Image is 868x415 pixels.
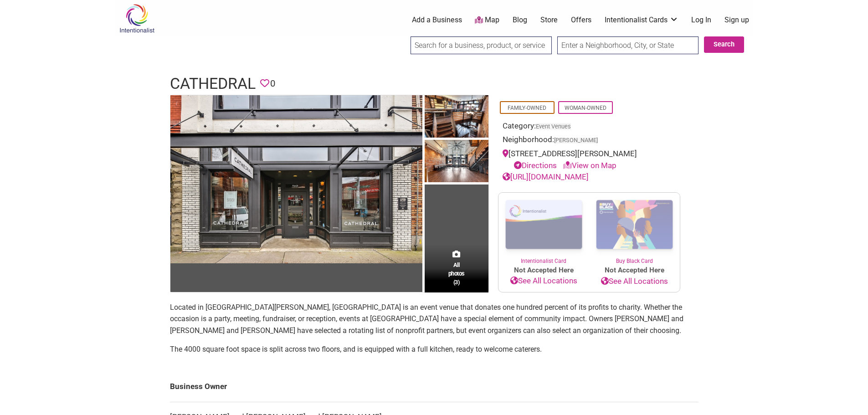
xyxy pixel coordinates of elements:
[536,123,571,130] a: Event Venues
[412,15,462,25] a: Add a Business
[508,105,546,111] a: Family-Owned
[563,161,616,170] a: View on Map
[170,302,699,337] p: Located in [GEOGRAPHIC_DATA][PERSON_NAME], [GEOGRAPHIC_DATA] is an event venue that donates one h...
[270,77,275,91] span: 0
[589,193,680,257] img: Buy Black Card
[498,193,589,265] a: Intentionalist Card
[589,265,680,276] span: Not Accepted Here
[589,193,680,266] a: Buy Black Card
[704,36,744,53] button: Search
[503,172,589,181] a: [URL][DOMAIN_NAME]
[170,343,699,355] p: The 4000 square foot space is split across two floors, and is equipped with a full kitchen, ready...
[571,15,591,25] a: Offers
[498,193,589,257] img: Intentionalist Card
[498,265,589,276] span: Not Accepted Here
[411,36,552,54] input: Search for a business, product, or service
[170,372,699,402] td: Business Owner
[448,261,465,287] span: All photos (3)
[513,15,527,25] a: Blog
[724,15,749,25] a: Sign up
[565,105,606,111] a: Woman-Owned
[475,15,499,26] a: Map
[540,15,558,25] a: Store
[554,138,598,143] span: [PERSON_NAME]
[503,120,676,134] div: Category:
[589,276,680,287] a: See All Locations
[514,161,557,170] a: Directions
[170,73,256,95] h1: Cathedral
[503,134,676,148] div: Neighborhood:
[115,4,159,33] img: Intentionalist
[503,148,676,171] div: [STREET_ADDRESS][PERSON_NAME]
[557,36,699,54] input: Enter a Neighborhood, City, or State
[498,275,589,287] a: See All Locations
[691,15,711,25] a: Log In
[605,15,678,25] a: Intentionalist Cards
